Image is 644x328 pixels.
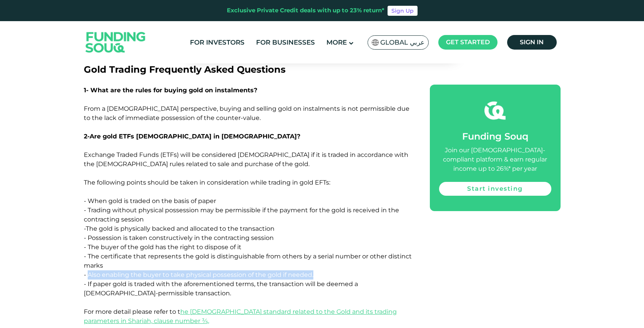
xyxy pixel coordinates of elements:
a: Sign Up [388,6,418,16]
div: Exclusive Private Credit deals with up to 23% return* [227,6,384,15]
span: From a [DEMOGRAPHIC_DATA] perspective, buying and selling gold on instalments is not permissible ... [84,105,409,122]
div: Join our [DEMOGRAPHIC_DATA]-compliant platform & earn regular income up to 26%* per year [439,146,551,173]
span: Get started [446,38,490,46]
a: For Investors [188,36,246,49]
img: Logo [78,23,153,62]
img: SA Flag [372,39,379,46]
span: 2-Are gold ETFs [DEMOGRAPHIC_DATA] in [DEMOGRAPHIC_DATA]? [84,133,300,140]
span: Global عربي [380,38,424,47]
a: Start investing [439,182,551,196]
span: Sign in [520,38,544,46]
span: 1- What are the rules for buying gold on instalments? [84,87,257,94]
a: Sign in [507,35,557,50]
a: he [DEMOGRAPHIC_DATA] standard related to the Gold and its trading parameters in Shariah, clause ... [84,308,397,325]
span: Gold Trading Frequently Asked Questions [84,64,286,75]
span: Exchange Traded Funds (ETFs) will be considered [DEMOGRAPHIC_DATA] if it is traded in accordance ... [84,151,412,325]
span: Funding Souq [462,131,528,142]
img: fsicon [484,100,506,121]
a: For Businesses [254,36,317,49]
span: More [326,38,347,46]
